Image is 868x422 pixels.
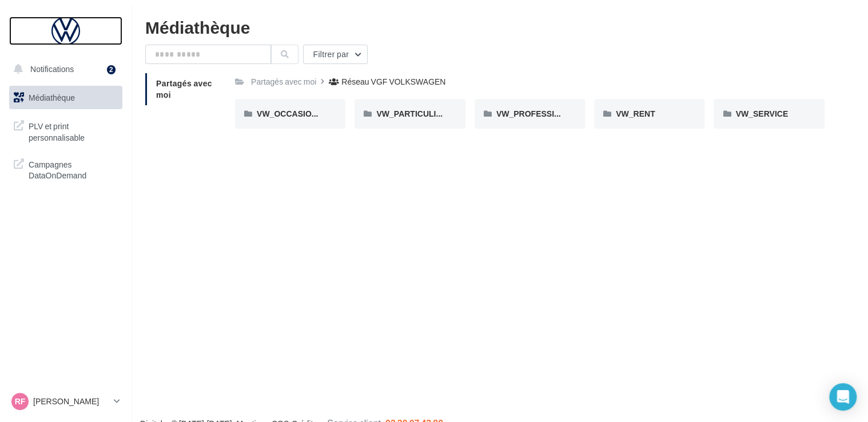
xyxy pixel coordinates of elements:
span: VW_SERVICE [735,109,788,118]
p: [PERSON_NAME] [33,396,109,407]
button: Filtrer par [303,45,368,64]
span: VW_OCCASIONS_GARANTIES [257,109,374,118]
span: PLV et print personnalisable [29,118,118,143]
div: Réseau VGF VOLKSWAGEN [341,76,445,87]
span: Campagnes DataOnDemand [29,157,118,181]
div: Partagés avec moi [251,76,316,87]
span: VW_PROFESSIONNELS [496,109,587,118]
a: Médiathèque [7,86,125,110]
span: Médiathèque [29,93,75,102]
span: VW_PARTICULIERS [376,109,452,118]
div: 2 [107,65,116,74]
span: Partagés avec moi [156,78,212,99]
span: RF [15,396,26,407]
div: Open Intercom Messenger [829,383,857,411]
button: Notifications 2 [7,57,120,81]
a: PLV et print personnalisable [7,114,125,148]
span: VW_RENT [616,109,655,118]
a: Campagnes DataOnDemand [7,152,125,186]
div: Médiathèque [145,18,854,35]
span: Notifications [30,64,74,74]
a: RF [PERSON_NAME] [9,391,122,412]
